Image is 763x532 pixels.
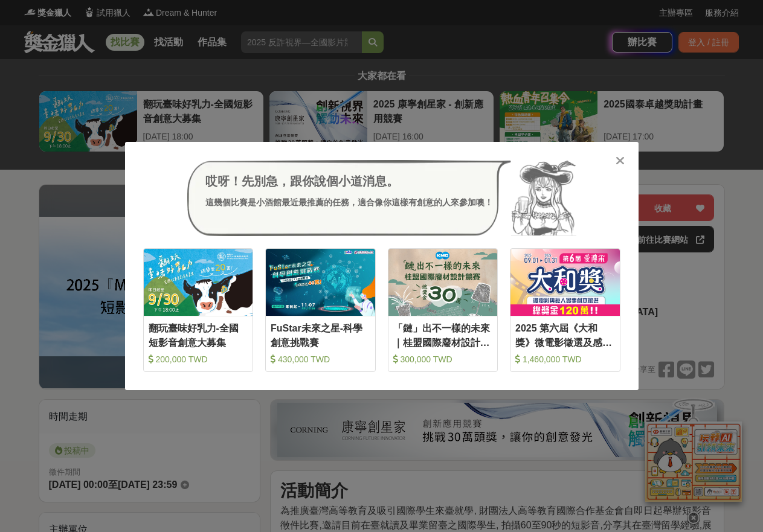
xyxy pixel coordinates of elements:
div: 「鏈」出不一樣的未來｜桂盟國際廢材設計競賽 [393,321,493,348]
img: Cover Image [388,249,498,316]
div: 2025 第六屆《大和獎》微電影徵選及感人實事分享 [515,321,615,348]
div: FuStar未來之星-科學創意挑戰賽 [271,321,370,348]
div: 翻玩臺味好乳力-全國短影音創意大募集 [149,321,248,348]
img: Cover Image [510,249,620,316]
a: Cover ImageFuStar未來之星-科學創意挑戰賽 430,000 TWD [265,248,376,372]
div: 300,000 TWD [393,353,493,365]
img: Cover Image [144,249,253,316]
a: Cover Image翻玩臺味好乳力-全國短影音創意大募集 200,000 TWD [143,248,254,372]
div: 430,000 TWD [271,353,370,365]
div: 哎呀！先別急，跟你說個小道消息。 [205,172,493,190]
div: 1,460,000 TWD [515,353,615,365]
div: 這幾個比賽是小酒館最近最推薦的任務，適合像你這樣有創意的人來參加噢！ [205,196,493,209]
img: Cover Image [266,249,375,316]
a: Cover Image「鏈」出不一樣的未來｜桂盟國際廢材設計競賽 300,000 TWD [388,248,498,372]
div: 200,000 TWD [149,353,248,365]
a: Cover Image2025 第六屆《大和獎》微電影徵選及感人實事分享 1,460,000 TWD [510,248,620,372]
img: Avatar [511,160,576,236]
